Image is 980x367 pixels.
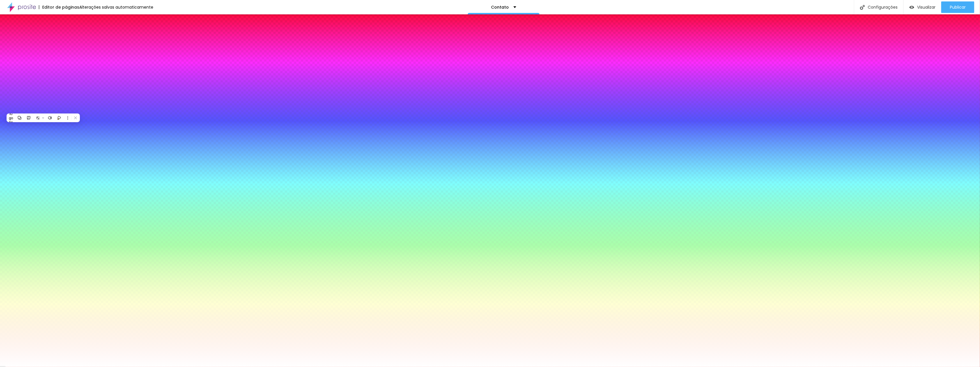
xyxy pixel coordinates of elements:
[909,5,914,10] img: view-1.svg
[941,1,974,13] button: Publicar
[860,5,865,10] img: Ícone
[42,4,79,10] font: Editor de páginas
[950,4,966,10] font: Publicar
[491,4,509,10] font: Contato
[79,5,153,9] div: Alterações salvas automaticamente
[868,4,898,10] font: Configurações
[904,1,941,13] button: Visualizar
[917,4,935,10] font: Visualizar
